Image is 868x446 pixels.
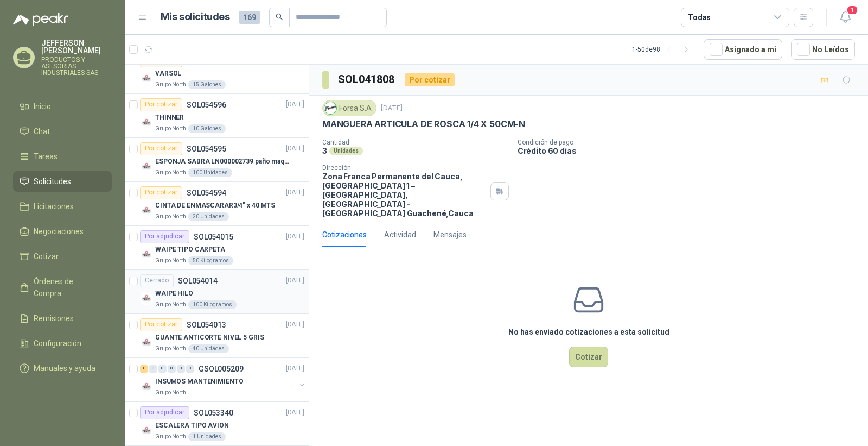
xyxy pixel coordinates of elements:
[194,409,233,417] p: SOL053340
[187,101,226,109] p: SOL054596
[140,72,153,85] img: Company Logo
[140,204,153,217] img: Company Logo
[149,365,157,373] div: 0
[34,275,101,299] span: Órdenes de Compra
[13,271,112,304] a: Órdenes de Compra
[791,39,855,60] button: No Leídos
[125,226,309,270] a: Por adjudicarSOL054015[DATE] Company LogoWAIPE TIPO CARPETAGrupo North50 Kilogramos
[155,388,186,397] p: Grupo North
[168,365,176,373] div: 0
[155,168,186,177] p: Grupo North
[188,80,226,89] div: 15 Galones
[322,229,367,241] div: Cotizaciones
[13,221,112,242] a: Negociaciones
[125,402,309,446] a: Por adjudicarSOL053340[DATE] Company LogoESCALERA TIPO AVIONGrupo North1 Unidades
[187,145,226,153] p: SOL054595
[140,248,153,261] img: Company Logo
[846,5,858,15] span: 1
[13,358,112,379] a: Manuales y ayuda
[34,337,81,349] span: Configuración
[286,319,304,330] p: [DATE]
[322,100,376,116] div: Forsa S.A
[140,230,189,243] div: Por adjudicar
[140,424,153,437] img: Company Logo
[322,139,509,146] p: Cantidad
[286,407,304,418] p: [DATE]
[125,270,309,314] a: CerradoSOL054014[DATE] Company LogoWAIPE HILOGrupo North100 Kilogramos
[835,8,855,27] button: 1
[188,300,237,309] div: 100 Kilogramos
[405,73,455,86] div: Por cotizar
[140,116,153,129] img: Company Logo
[381,103,403,114] p: [DATE]
[286,363,304,374] p: [DATE]
[34,200,74,212] span: Licitaciones
[140,406,189,419] div: Por adjudicar
[140,362,307,397] a: 8 0 0 0 0 0 GSOL005209[DATE] Company LogoINSUMOS MANTENIMIENTOGrupo North
[140,365,148,373] div: 8
[155,244,225,255] p: WAIPE TIPO CARPETA
[155,344,186,353] p: Grupo North
[13,171,112,192] a: Solicitudes
[155,124,186,133] p: Grupo North
[125,138,309,182] a: Por cotizarSOL054595[DATE] Company LogoESPONJA SABRA LN000002739 paño maquina 3m 14cm x10 mGrupo ...
[569,347,608,367] button: Cotizar
[140,274,174,287] div: Cerrado
[155,300,186,309] p: Grupo North
[125,314,309,358] a: Por cotizarSOL054013[DATE] Company LogoGUANTE ANTICORTE NIVEL 5 GRISGrupo North40 Unidades
[188,124,226,133] div: 10 Galones
[140,142,182,155] div: Por cotizar
[187,57,226,65] p: SOL054597
[13,146,112,167] a: Tareas
[384,229,416,241] div: Actividad
[140,380,153,393] img: Company Logo
[322,164,486,172] p: Dirección
[125,182,309,226] a: Por cotizarSOL054594[DATE] Company LogoCINTA DE ENMASCARAR3/4" x 40 MTSGrupo North20 Unidades
[286,143,304,154] p: [DATE]
[518,146,864,155] p: Crédito 60 días
[286,275,304,286] p: [DATE]
[433,229,467,241] div: Mensajes
[188,432,226,441] div: 1 Unidades
[688,11,711,23] div: Todas
[155,288,193,299] p: WAIPE HILO
[155,376,243,387] p: INSUMOS MANTENIMIENTO
[34,225,84,237] span: Negociaciones
[34,362,95,374] span: Manuales y ayuda
[199,365,244,373] p: GSOL005209
[194,233,233,241] p: SOL054015
[34,125,50,137] span: Chat
[125,50,309,94] a: Por cotizarSOL054597[DATE] Company LogoVARSOLGrupo North15 Galones
[13,308,112,329] a: Remisiones
[34,175,71,187] span: Solicitudes
[276,13,283,21] span: search
[140,336,153,349] img: Company Logo
[329,147,363,155] div: Unidades
[508,326,669,338] h3: No has enviado cotizaciones a esta solicitud
[286,99,304,110] p: [DATE]
[324,102,336,114] img: Company Logo
[140,160,153,173] img: Company Logo
[704,39,782,60] button: Asignado a mi
[187,321,226,329] p: SOL054013
[286,187,304,198] p: [DATE]
[13,246,112,267] a: Cotizar
[187,189,226,197] p: SOL054594
[34,250,59,262] span: Cotizar
[140,186,182,199] div: Por cotizar
[140,98,182,111] div: Por cotizar
[322,172,486,218] p: Zona Franca Permanente del Cauca, [GEOGRAPHIC_DATA] 1 – [GEOGRAPHIC_DATA], [GEOGRAPHIC_DATA] - [G...
[155,420,229,431] p: ESCALERA TIPO AVION
[155,80,186,89] p: Grupo North
[140,318,182,331] div: Por cotizar
[518,139,864,146] p: Condición de pago
[140,292,153,305] img: Company Logo
[125,94,309,138] a: Por cotizarSOL054596[DATE] Company LogoTHINNERGrupo North10 Galones
[13,333,112,354] a: Configuración
[188,344,229,353] div: 40 Unidades
[338,71,396,88] h3: SOL041808
[41,39,112,54] p: JEFFERSON [PERSON_NAME]
[13,13,68,26] img: Logo peakr
[155,68,181,79] p: VARSOL
[188,256,233,265] div: 50 Kilogramos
